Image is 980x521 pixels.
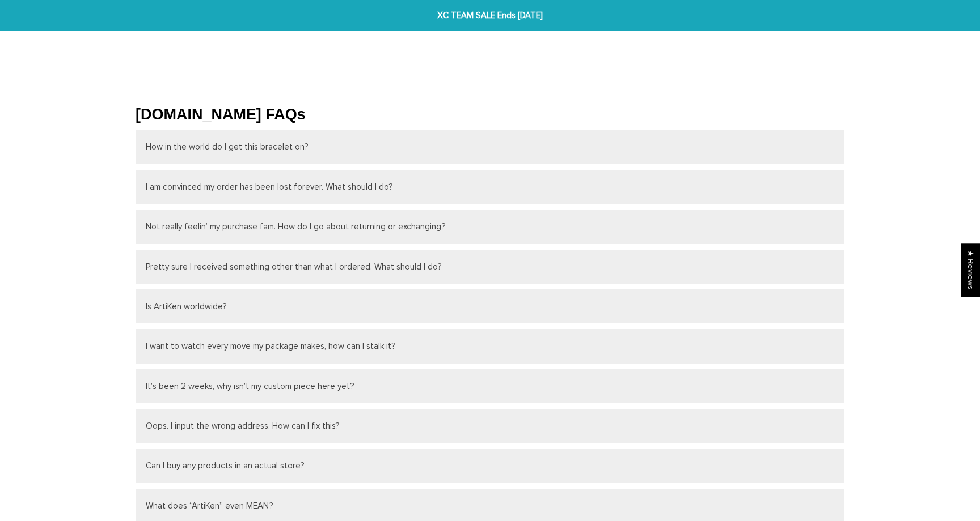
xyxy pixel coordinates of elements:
button: Oops. I input the wrong address. How can I fix this? [136,409,844,443]
button: Can I buy any products in an actual store? [136,449,844,482]
button: Pretty sure I received something other than what I ordered. What should I do? [136,250,844,284]
button: It’s been 2 weeks, why isn’t my custom piece here yet? [136,369,844,403]
button: I want to watch every move my package makes, how can I stalk it? [136,329,844,363]
h2: [DOMAIN_NAME] FAQs [136,105,844,125]
button: Is ArtiKen worldwide? [136,289,844,323]
button: How in the world do I get this bracelet on? [136,130,844,164]
button: Not really feelin’ my purchase fam. How do I go about returning or exchanging? [136,210,844,244]
div: Click to open Judge.me floating reviews tab [961,243,980,297]
span: XC TEAM SALE Ends [DATE] [301,9,679,22]
button: I am convinced my order has been lost forever. What should I do? [136,170,844,204]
